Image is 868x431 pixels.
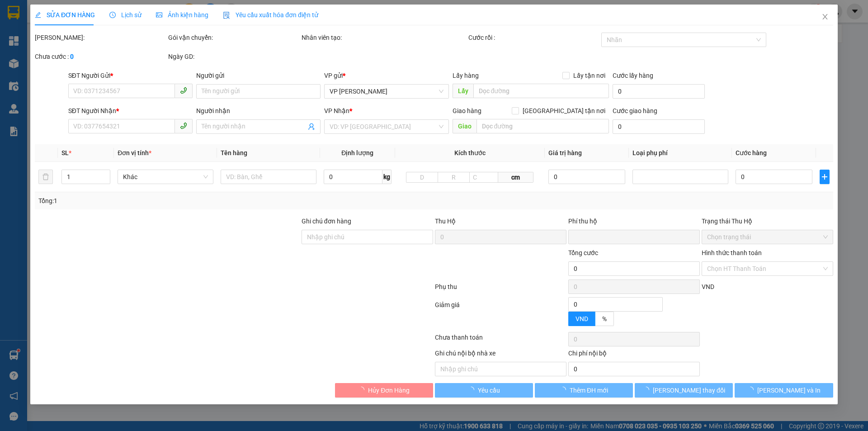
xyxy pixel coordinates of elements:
button: delete [38,170,53,184]
div: Cước rồi : [468,33,600,43]
button: plus [820,170,830,184]
strong: Hotline : 0889 23 23 23 [11,60,62,74]
span: Lịch sử [109,11,142,19]
b: 0 [70,53,74,60]
span: Thu Hộ [435,218,456,225]
span: Chọn trạng thái [707,230,828,244]
span: loading [643,387,653,393]
label: Hình thức thanh toán [702,249,762,256]
input: D [406,172,439,183]
div: SĐT Người Gửi [68,71,193,81]
span: close [821,13,829,20]
span: clock-circle [109,12,116,18]
img: icon [223,12,230,19]
input: Cước lấy hàng [613,84,705,99]
span: Tên hàng [221,149,247,156]
strong: PHIẾU GỬI HÀNG [14,38,60,58]
span: Ảnh kiện hàng [156,11,208,19]
span: Kích thước [454,149,486,156]
input: Cước giao hàng [613,119,705,134]
span: cm [498,172,533,183]
span: VP LÊ HỒNG PHONG [330,85,443,98]
input: R [438,172,470,183]
span: edit [35,12,41,18]
span: SL [61,149,69,156]
div: Tổng: 1 [38,196,335,206]
input: Dọc đường [473,84,609,98]
span: VP Nhận [325,107,350,114]
span: Giá trị hàng [548,149,582,156]
div: Chi phí nội bộ [568,348,700,362]
input: Nhập ghi chú [435,362,566,376]
span: phone [180,122,187,129]
div: Người nhận [196,106,321,116]
span: VND [576,315,588,322]
span: SỬA ĐƠN HÀNG [35,11,95,19]
label: Ghi chú đơn hàng [302,218,351,225]
span: kg [382,170,392,184]
span: Yêu cầu xuất hóa đơn điện tử [223,11,318,19]
span: % [602,315,607,322]
strong: CÔNG TY TNHH VĨNH QUANG [12,7,61,37]
div: Phụ thu [434,282,567,298]
span: Giao hàng [453,107,481,114]
input: C [469,172,498,183]
div: Gói vận chuyển: [168,33,300,43]
button: Hủy Đơn Hàng [335,383,433,398]
div: Chưa thanh toán [434,332,567,348]
button: Thêm ĐH mới [535,383,633,398]
div: Nhân viên tạo: [302,33,467,43]
span: loading [747,387,757,393]
span: plus [821,173,829,180]
div: Ghi chú nội bộ nhà xe [435,348,566,362]
input: Ghi chú đơn hàng [302,230,433,244]
div: Ngày GD: [168,52,300,62]
span: [PERSON_NAME] thay đổi [653,385,725,395]
th: Loại phụ phí [629,144,732,162]
span: Hủy Đơn Hàng [368,385,410,395]
span: LHP1210251078 [66,37,142,48]
span: phone [180,87,187,94]
span: [PERSON_NAME] và In [757,385,821,395]
span: Giao [453,119,476,133]
span: Lấy [453,84,473,98]
span: loading [358,387,368,393]
div: VP gửi [325,71,449,81]
input: VD: Bàn, Ghế [221,170,316,184]
span: Định lượng [341,149,373,156]
span: Thêm ĐH mới [570,385,608,395]
div: [PERSON_NAME]: [35,33,166,43]
div: Giảm giá [434,300,567,330]
label: Cước lấy hàng [613,72,653,79]
span: Khác [123,170,208,184]
input: Dọc đường [476,119,609,133]
div: Phí thu hộ [568,216,700,230]
span: VND [702,283,714,290]
span: [GEOGRAPHIC_DATA] tận nơi [519,106,609,116]
span: Cước hàng [736,149,767,156]
button: [PERSON_NAME] thay đổi [635,383,733,398]
span: Lấy tận nơi [570,71,609,81]
div: SĐT Người Nhận [68,106,193,116]
button: [PERSON_NAME] và In [735,383,833,398]
div: Người gửi [196,71,321,81]
span: Đơn vị tính [118,149,152,156]
div: Chưa cước : [35,52,166,62]
div: Trạng thái Thu Hộ [702,216,833,226]
span: Lấy hàng [453,72,479,79]
span: Yêu cầu [478,385,500,395]
button: Close [812,5,838,30]
span: loading [560,387,570,393]
span: loading [468,387,478,393]
span: picture [156,12,162,18]
span: Tổng cước [568,249,598,256]
img: logo [5,29,7,71]
span: user-add [308,123,316,130]
label: Cước giao hàng [613,107,657,114]
button: Yêu cầu [435,383,533,398]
